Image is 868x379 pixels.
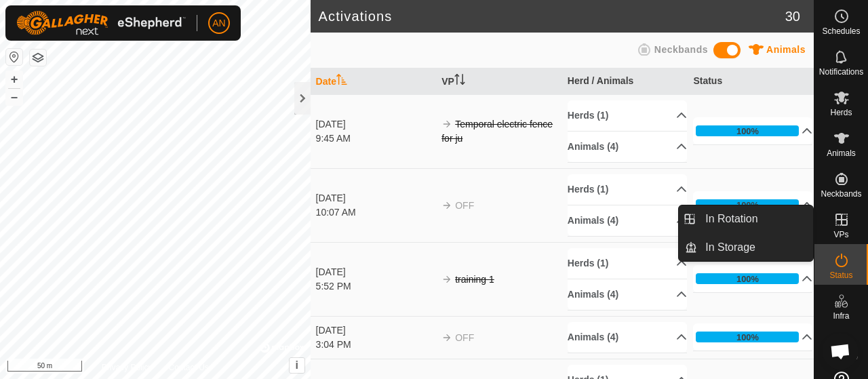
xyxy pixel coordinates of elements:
span: Herds [830,108,852,117]
div: [DATE] [316,265,435,279]
p-accordion-header: 100% [693,323,812,351]
span: In Storage [705,239,755,256]
div: [DATE] [316,191,435,205]
span: Status [829,271,852,279]
img: arrow [441,200,452,211]
a: In Rotation [697,205,813,233]
img: Gallagher Logo [16,11,186,35]
span: Animals [766,44,806,55]
p-accordion-header: 100% [693,265,812,292]
span: Neckbands [654,44,708,55]
div: 100% [696,332,799,342]
p-accordion-header: Animals (4) [568,132,687,162]
h2: Activations [319,8,785,24]
p-sorticon: Activate to sort [336,76,347,87]
a: Contact Us [168,361,208,374]
p-accordion-header: Herds (1) [568,248,687,279]
span: Heatmap [825,353,858,361]
p-accordion-header: Animals (4) [568,279,687,310]
p-accordion-header: Herds (1) [568,100,687,131]
span: OFF [455,200,474,211]
span: Infra [833,312,849,320]
div: 100% [736,273,759,285]
span: Neckbands [821,190,861,198]
button: Reset Map [6,49,22,65]
th: Date [311,68,437,95]
img: arrow [441,332,452,343]
button: – [6,89,22,105]
span: AN [212,16,225,31]
span: 30 [785,6,800,26]
div: 3:04 PM [316,338,435,352]
div: [DATE] [316,323,435,338]
div: Open chat [822,333,859,370]
p-sorticon: Activate to sort [454,76,465,87]
img: arrow [441,119,452,129]
div: 100% [696,125,799,136]
button: + [6,71,22,87]
a: Privacy Policy [102,361,153,374]
th: Herd / Animals [562,68,688,95]
div: 5:52 PM [316,279,435,294]
p-accordion-header: Animals (4) [568,322,687,353]
a: In Storage [697,234,813,261]
div: 100% [736,125,759,138]
span: Animals [827,149,856,157]
div: 9:45 AM [316,132,435,146]
p-accordion-header: Animals (4) [568,205,687,236]
span: i [295,359,298,371]
th: VP [436,68,562,95]
li: In Rotation [679,205,813,233]
span: In Rotation [705,211,757,227]
span: Schedules [822,27,860,35]
div: 100% [736,331,759,344]
span: OFF [455,332,474,343]
div: [DATE] [316,117,435,132]
span: VPs [833,231,848,239]
button: Map Layers [30,49,46,66]
div: 100% [696,199,799,210]
button: i [290,358,304,373]
s: training 1 [455,274,494,285]
th: Status [688,68,814,95]
div: 100% [696,273,799,284]
p-accordion-header: Herds (1) [568,174,687,205]
s: Temporal electric fence for ju [441,119,553,144]
p-accordion-header: 100% [693,191,812,218]
li: In Storage [679,234,813,261]
img: arrow [441,274,452,285]
p-accordion-header: 100% [693,117,812,144]
span: Notifications [819,68,863,76]
div: 10:07 AM [316,205,435,220]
